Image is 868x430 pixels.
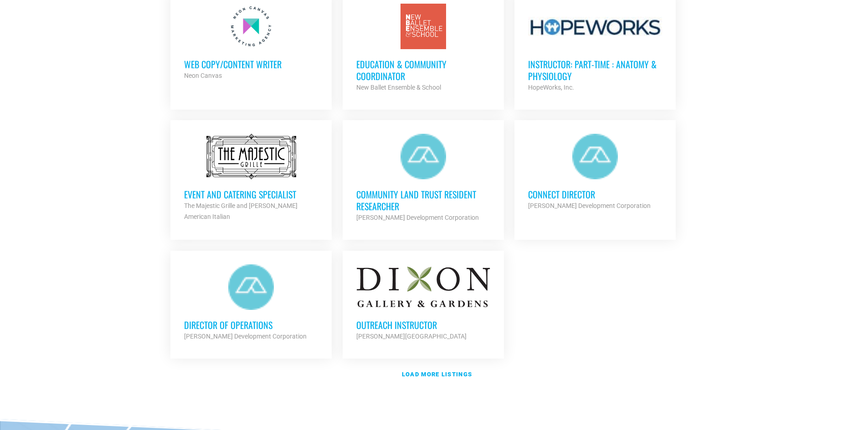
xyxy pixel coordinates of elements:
a: Connect Director [PERSON_NAME] Development Corporation [514,120,676,225]
h3: Event and Catering Specialist [184,188,318,200]
h3: Connect Director [528,188,662,200]
a: Load more listings [165,364,703,385]
strong: [PERSON_NAME] Development Corporation [184,333,307,340]
a: Director of Operations [PERSON_NAME] Development Corporation [170,251,332,355]
h3: Education & Community Coordinator [356,58,490,82]
h3: Web Copy/Content Writer [184,58,318,70]
h3: Director of Operations [184,319,318,331]
a: Outreach Instructor [PERSON_NAME][GEOGRAPHIC_DATA] [343,251,504,355]
h3: Instructor: Part-Time : Anatomy & Physiology [528,58,662,82]
strong: [PERSON_NAME][GEOGRAPHIC_DATA] [356,333,467,340]
strong: HopeWorks, Inc. [528,84,574,91]
strong: [PERSON_NAME] Development Corporation [528,202,651,209]
strong: New Ballet Ensemble & School [356,84,441,91]
strong: The Majestic Grille and [PERSON_NAME] American Italian [184,202,298,220]
strong: Neon Canvas [184,72,222,79]
strong: Load more listings [402,371,472,378]
h3: Outreach Instructor [356,319,490,331]
h3: Community Land Trust Resident Researcher [356,188,490,212]
a: Community Land Trust Resident Researcher [PERSON_NAME] Development Corporation [343,120,504,237]
strong: [PERSON_NAME] Development Corporation [356,214,479,221]
a: Event and Catering Specialist The Majestic Grille and [PERSON_NAME] American Italian [170,120,332,236]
